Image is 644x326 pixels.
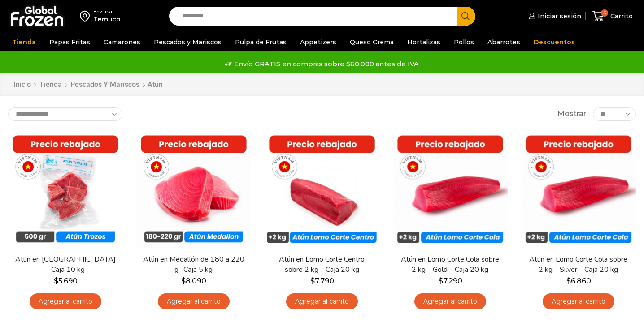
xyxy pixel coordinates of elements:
a: Pescados y Mariscos [149,34,226,51]
img: address-field-icon.svg [80,9,93,24]
span: Mostrar [557,109,586,119]
a: 6 Carrito [590,6,635,27]
a: Abarrotes [483,34,525,51]
span: $ [566,277,571,285]
span: Iniciar sesión [535,12,581,21]
nav: Breadcrumb [13,80,163,90]
span: $ [310,277,315,285]
bdi: 7.290 [439,277,462,285]
a: Papas Fritas [45,34,95,51]
bdi: 5.690 [54,277,78,285]
a: Tienda [8,34,40,51]
span: 6 [601,9,608,17]
a: Pollos [449,34,479,51]
a: Queso Crema [345,34,398,51]
a: Agregar al carrito: “Atún en Medallón de 180 a 220 g- Caja 5 kg” [158,293,230,310]
a: Atún en Lomo Corte Cola sobre 2 kg – Silver – Caja 20 kg [527,254,630,275]
h1: Atún [148,80,163,89]
a: Iniciar sesión [527,7,581,25]
a: Atún en Lomo Corte Centro sobre 2 kg – Caja 20 kg [270,254,374,275]
span: $ [181,277,186,285]
a: Agregar al carrito: “Atún en Lomo Corte Centro sobre 2 kg - Caja 20 kg” [286,293,358,310]
bdi: 8.090 [181,277,206,285]
a: Atún en Medallón de 180 a 220 g- Caja 5 kg [142,254,245,275]
a: Hortalizas [403,34,445,51]
button: Search button [457,7,475,26]
a: Agregar al carrito: “Atún en Lomo Corte Cola sobre 2 kg - Gold – Caja 20 kg” [414,293,486,310]
bdi: 7.790 [310,277,334,285]
span: $ [54,277,58,285]
a: Atún en Lomo Corte Cola sobre 2 kg – Gold – Caja 20 kg [399,254,502,275]
a: Camarones [99,34,145,51]
a: Agregar al carrito: “Atún en Trozos - Caja 10 kg” [30,293,101,310]
a: Inicio [13,80,31,90]
a: Appetizers [296,34,341,51]
a: Pescados y Mariscos [70,80,140,90]
span: Carrito [608,12,633,21]
a: Atún en [GEOGRAPHIC_DATA] – Caja 10 kg [14,254,117,275]
a: Agregar al carrito: “Atún en Lomo Corte Cola sobre 2 kg - Silver - Caja 20 kg” [543,293,614,310]
bdi: 6.860 [566,277,591,285]
select: Pedido de la tienda [8,107,122,121]
span: $ [439,277,443,285]
a: Tienda [39,80,62,90]
div: Enviar a [93,9,121,15]
div: Temuco [93,15,121,24]
a: Descuentos [529,34,579,51]
a: Pulpa de Frutas [231,34,291,51]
